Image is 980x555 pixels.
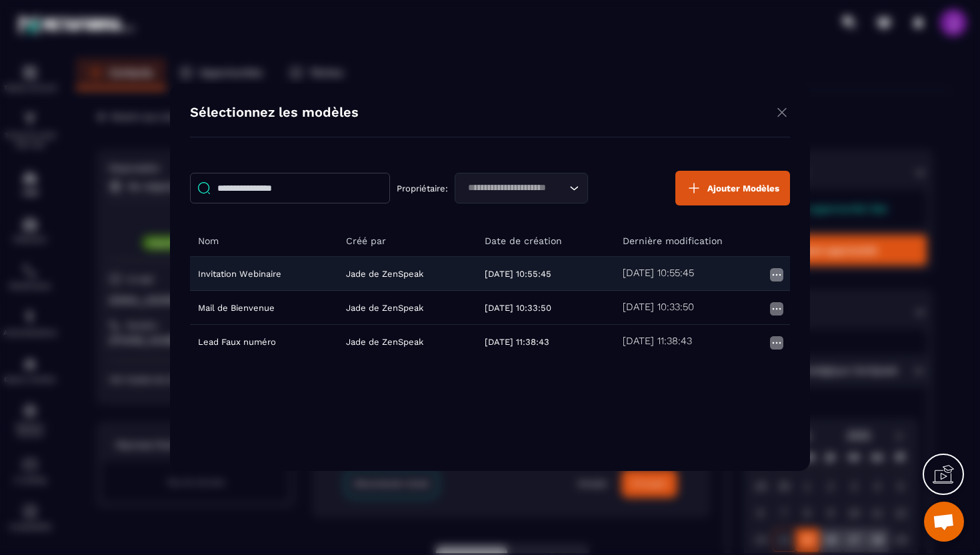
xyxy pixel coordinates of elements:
td: Jade de ZenSpeak [338,257,477,291]
th: Créé par [338,225,477,257]
input: Search for option [463,181,566,195]
img: plus [686,180,702,196]
h5: [DATE] 11:38:43 [623,335,692,348]
img: more icon [769,267,785,283]
h4: Sélectionnez les modèles [190,104,359,123]
td: Invitation Webinaire [190,257,338,291]
th: Nom [190,225,338,257]
h5: [DATE] 10:33:50 [623,301,694,314]
h5: [DATE] 10:55:45 [623,267,694,280]
th: Dernière modification [615,225,790,257]
td: [DATE] 10:55:45 [477,257,615,291]
img: close [774,104,790,121]
div: Ouvrir le chat [924,502,964,542]
span: Ajouter Modèles [707,183,779,193]
p: Propriétaire: [397,183,448,193]
td: Lead Faux numéro [190,325,338,359]
td: [DATE] 11:38:43 [477,325,615,359]
img: more icon [769,335,785,351]
button: Ajouter Modèles [675,171,790,205]
td: [DATE] 10:33:50 [477,291,615,325]
th: Date de création [477,225,615,257]
td: Jade de ZenSpeak [338,325,477,359]
div: Search for option [455,173,588,203]
td: Jade de ZenSpeak [338,291,477,325]
img: more icon [769,301,785,317]
td: Mail de Bienvenue [190,291,338,325]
